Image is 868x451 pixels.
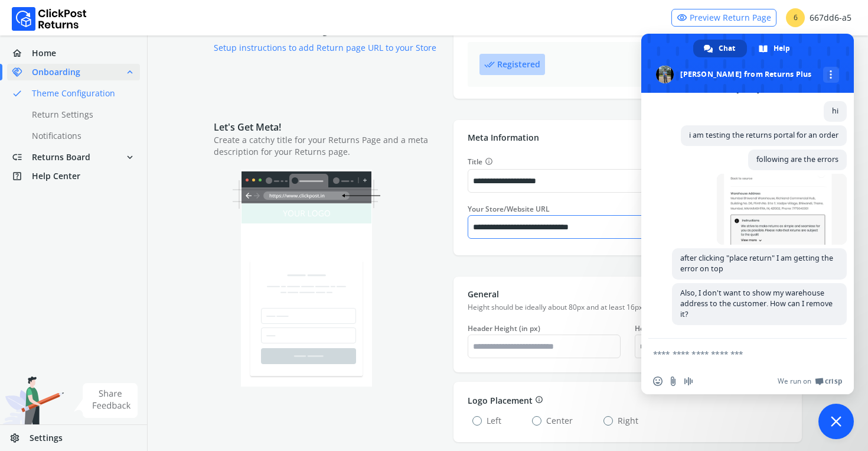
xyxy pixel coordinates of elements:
[12,149,32,166] span: low_priority
[468,394,788,407] div: Logo Placement
[756,154,838,164] span: following are the errors
[684,377,693,386] span: Audio message
[214,120,442,134] p: Let's Get Meta!
[7,128,154,144] a: Notifications
[32,47,56,59] span: Home
[472,415,501,427] label: Left
[479,54,545,75] button: done_allRegistered
[680,288,833,319] span: Also, I don't want to show my warehouse address to the customer. How can I remove it?
[468,132,788,144] p: Meta Information
[774,40,790,57] span: Help
[671,9,776,27] a: visibilityPreview Return Page
[7,106,154,123] a: Return Settings
[32,66,80,78] span: Onboarding
[214,42,436,53] a: Setup instructions to add Return page URL to your Store
[7,45,140,61] a: homeHome
[485,155,493,167] span: info
[482,155,493,168] button: Title
[484,56,495,73] span: done_all
[653,349,816,359] textarea: Compose your message...
[535,394,543,405] span: info
[680,253,833,274] span: after clicking "place return" I am getting the error on top
[748,40,802,57] div: Help
[823,67,839,83] div: More channels
[719,40,735,57] span: Chat
[12,64,32,80] span: handshake
[468,205,788,214] label: Your Store/Website URL
[468,155,788,168] label: Title
[533,394,543,407] button: info
[635,324,788,333] label: Header Background color
[778,377,842,386] a: We run onCrisp
[736,86,759,93] div: [DATE]
[32,151,90,163] span: Returns Board
[12,45,32,61] span: home
[7,85,154,102] a: doneTheme Configuration
[12,7,87,31] img: Logo
[693,40,747,57] div: Chat
[7,168,140,184] a: help_centerHelp Center
[12,168,32,184] span: help_center
[468,324,621,333] label: Header Height (in px)
[32,170,80,182] span: Help Center
[818,404,854,439] div: Close chat
[30,432,63,444] span: Settings
[603,415,638,427] label: Right
[9,430,30,446] span: settings
[74,383,138,418] img: share feedback
[532,415,573,427] label: Center
[468,288,788,300] p: General
[778,377,811,386] span: We run on
[668,377,678,386] span: Send a file
[677,9,687,26] span: visibility
[825,377,842,386] span: Crisp
[468,303,788,312] p: Height should be ideally about 80px and at least 16px more than logo height
[786,8,805,27] span: 6
[689,130,838,140] span: i am testing the returns portal for an order
[12,85,22,102] span: done
[125,64,135,80] span: expand_less
[832,106,838,116] span: hi
[125,149,135,166] span: expand_more
[786,8,851,27] div: 667dd6-a5
[214,134,442,158] p: Create a catchy title for your Returns Page and a meta description for your Returns page.
[653,377,663,386] span: Insert an emoji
